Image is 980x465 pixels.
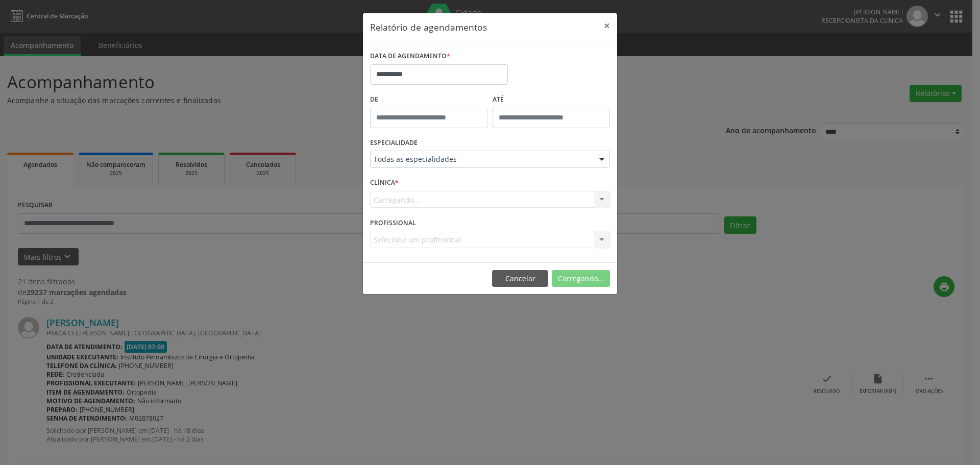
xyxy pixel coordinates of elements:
[370,92,487,108] label: De
[597,13,617,38] button: Close
[370,20,487,34] h5: Relatório de agendamentos
[492,270,548,287] button: Cancelar
[370,175,399,191] label: CLÍNICA
[370,48,450,64] label: DATA DE AGENDAMENTO
[370,135,418,151] label: ESPECIALIDADE
[370,215,416,231] label: PROFISSIONAL
[493,92,610,108] label: ATÉ
[374,154,589,164] span: Todas as especialidades
[552,270,610,287] button: Carregando...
